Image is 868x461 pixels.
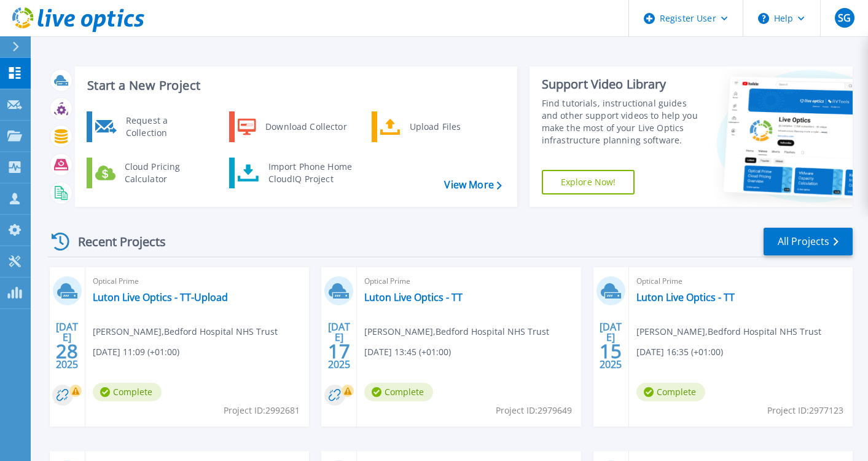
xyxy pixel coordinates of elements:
a: Explore Now! [542,170,635,194]
span: Optical Prime [364,275,573,288]
div: Download Collector [259,114,352,139]
a: Luton Live Optics - TT [636,291,735,303]
div: Import Phone Home CloudIQ Project [262,161,358,185]
span: [DATE] 16:35 (+01:00) [636,345,723,359]
div: Recent Projects [47,226,182,257]
span: [DATE] 13:45 (+01:00) [364,345,451,359]
a: Luton Live Optics - TT [364,291,463,303]
span: Complete [636,383,705,401]
a: Cloud Pricing Calculator [87,158,213,188]
div: Cloud Pricing Calculator [119,161,209,185]
span: Project ID: 2977123 [767,404,843,417]
a: Upload Files [372,111,498,142]
span: 28 [56,346,78,356]
h3: Start a New Project [87,79,501,92]
a: Luton Live Optics - TT-Upload [93,291,228,303]
span: [PERSON_NAME] , Bedford Hospital NHS Trust [364,325,549,339]
span: Project ID: 2992681 [224,404,300,417]
span: Project ID: 2979649 [496,404,572,417]
div: [DATE] 2025 [55,323,79,368]
span: SG [838,13,851,23]
span: Complete [364,383,433,401]
a: Request a Collection [87,111,213,142]
div: Upload Files [404,114,495,139]
span: Optical Prime [636,275,845,288]
div: Request a Collection [120,114,209,139]
span: 15 [600,346,622,356]
span: Optical Prime [93,275,302,288]
div: Support Video Library [542,76,703,92]
span: [PERSON_NAME] , Bedford Hospital NHS Trust [93,325,278,339]
span: Complete [93,383,162,401]
span: 17 [328,346,350,356]
a: Download Collector [229,111,355,142]
span: [PERSON_NAME] , Bedford Hospital NHS Trust [636,325,821,339]
span: [DATE] 11:09 (+01:00) [93,345,179,359]
div: [DATE] 2025 [327,323,351,368]
div: Find tutorials, instructional guides and other support videos to help you make the most of your L... [542,97,703,146]
div: [DATE] 2025 [599,323,622,368]
a: View More [444,179,501,191]
a: All Projects [764,228,853,255]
